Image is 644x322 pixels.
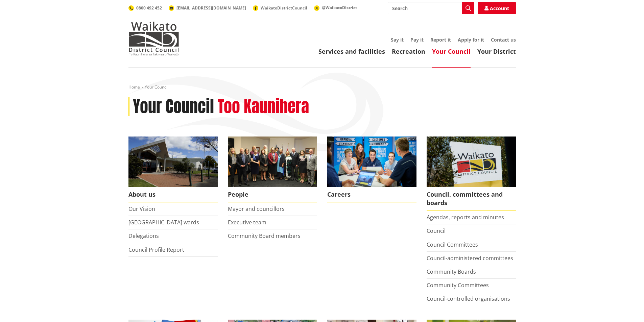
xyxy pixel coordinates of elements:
[427,137,516,187] img: Waikato-District-Council-sign
[327,137,416,202] a: Careers
[128,232,159,240] a: Delegations
[145,84,168,90] span: Your Council
[427,187,516,211] span: Council, committees and boards
[458,36,484,43] a: Apply for it
[169,5,246,11] a: [EMAIL_ADDRESS][DOMAIN_NAME]
[322,5,357,10] span: @WaikatoDistrict
[427,214,504,221] a: Agendas, reports and minutes
[228,232,301,240] a: Community Board members
[228,205,285,213] a: Mayor and councillors
[228,219,266,226] a: Executive team
[477,47,516,55] a: Your District
[427,241,478,248] a: Council Committees
[128,219,199,226] a: [GEOGRAPHIC_DATA] wards
[128,22,179,55] img: Waikato District Council - Te Kaunihera aa Takiwaa o Waikato
[314,5,357,10] a: @WaikatoDistrict
[128,187,218,202] span: About us
[228,137,317,187] img: 2022 Council
[128,84,140,90] a: Home
[228,187,317,202] span: People
[261,5,307,11] span: WaikatoDistrictCouncil
[427,295,510,302] a: Council-controlled organisations
[427,227,446,234] a: Council
[430,36,451,43] a: Report it
[133,97,214,117] h1: Your Council
[391,36,404,43] a: Say it
[176,5,246,11] span: [EMAIL_ADDRESS][DOMAIN_NAME]
[136,5,162,11] span: 0800 492 452
[478,2,516,14] a: Account
[427,137,516,211] a: Waikato-District-Council-sign Council, committees and boards
[327,137,416,187] img: Office staff in meeting - Career page
[253,5,307,11] a: WaikatoDistrictCouncil
[427,254,513,262] a: Council-administered committees
[128,205,155,213] a: Our Vision
[432,47,471,55] a: Your Council
[218,97,309,117] h2: Too Kaunihera
[491,36,516,43] a: Contact us
[318,47,385,55] a: Services and facilities
[128,5,162,11] a: 0800 492 452
[427,268,476,275] a: Community Boards
[228,137,317,202] a: 2022 Council People
[410,36,424,43] a: Pay it
[128,246,184,253] a: Council Profile Report
[388,2,474,14] input: Search input
[128,84,516,90] nav: breadcrumb
[327,187,416,202] span: Careers
[427,281,489,289] a: Community Committees
[392,47,425,55] a: Recreation
[128,137,218,187] img: WDC Building 0015
[128,137,218,202] a: WDC Building 0015 About us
